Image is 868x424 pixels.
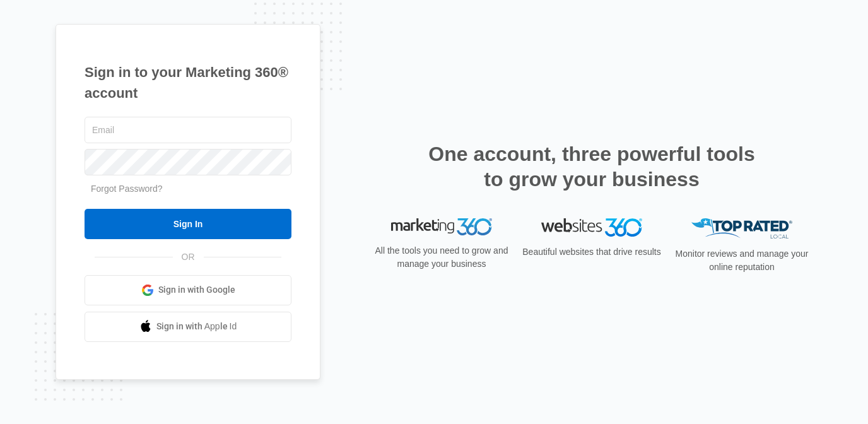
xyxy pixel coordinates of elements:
[156,320,237,333] span: Sign in with Apple Id
[521,245,662,259] p: Beautiful websites that drive results
[85,209,291,239] input: Sign In
[91,184,163,194] a: Forgot Password?
[85,275,291,305] a: Sign in with Google
[85,117,291,143] input: Email
[691,218,792,239] img: Top Rated Local
[158,283,235,297] span: Sign in with Google
[85,312,291,342] a: Sign in with Apple Id
[425,141,759,192] h2: One account, three powerful tools to grow your business
[391,218,492,236] img: Marketing 360
[85,62,291,103] h1: Sign in to your Marketing 360® account
[371,244,512,271] p: All the tools you need to grow and manage your business
[541,218,642,237] img: Websites 360
[173,250,204,264] span: OR
[671,247,812,274] p: Monitor reviews and manage your online reputation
